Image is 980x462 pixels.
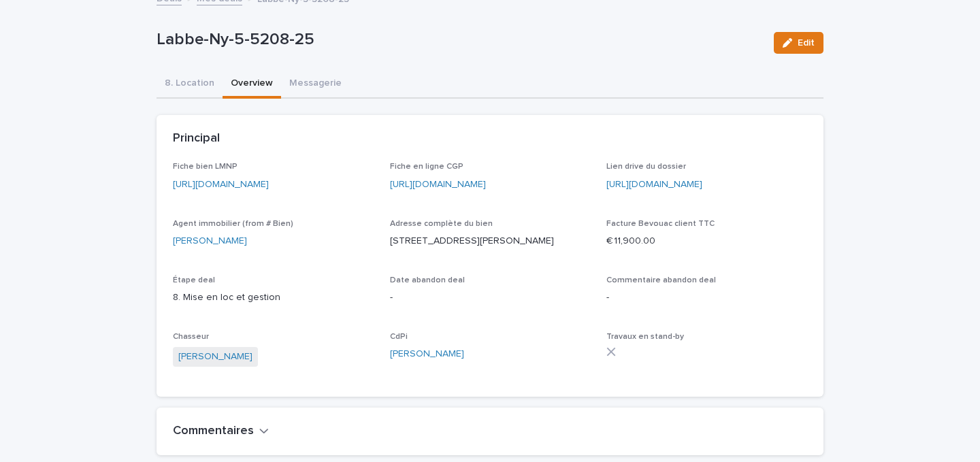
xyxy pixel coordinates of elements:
span: Chasseur [173,333,209,341]
button: 8. Location [157,70,223,99]
span: Adresse complète du bien [390,220,493,228]
p: € 11,900.00 [606,234,807,248]
button: Overview [223,70,281,99]
a: [PERSON_NAME] [390,347,464,361]
h2: Commentaires [173,424,254,439]
p: - [606,291,807,305]
span: Commentaire abandon deal [606,276,716,284]
button: Edit [774,32,823,54]
p: Labbe-Ny-5-5208-25 [157,30,763,50]
button: Commentaires [173,424,269,439]
span: Agent immobilier (from # Bien) [173,220,293,228]
p: [STREET_ADDRESS][PERSON_NAME] [390,234,591,248]
button: Messagerie [281,70,350,99]
span: Facture Bevouac client TTC [606,220,715,228]
a: [PERSON_NAME] [173,234,247,248]
span: Lien drive du dossier [606,163,686,171]
span: Travaux en stand-by [606,333,684,341]
a: [PERSON_NAME] [178,350,252,364]
span: Fiche bien LMNP [173,163,238,171]
p: - [390,291,591,305]
h2: Principal [173,131,220,146]
p: 8. Mise en loc et gestion [173,291,374,305]
span: Date abandon deal [390,276,465,284]
a: [URL][DOMAIN_NAME] [390,180,486,189]
a: [URL][DOMAIN_NAME] [606,180,702,189]
span: CdPi [390,333,408,341]
a: [URL][DOMAIN_NAME] [173,180,269,189]
span: Edit [798,38,815,48]
span: Étape deal [173,276,215,284]
span: Fiche en ligne CGP [390,163,463,171]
